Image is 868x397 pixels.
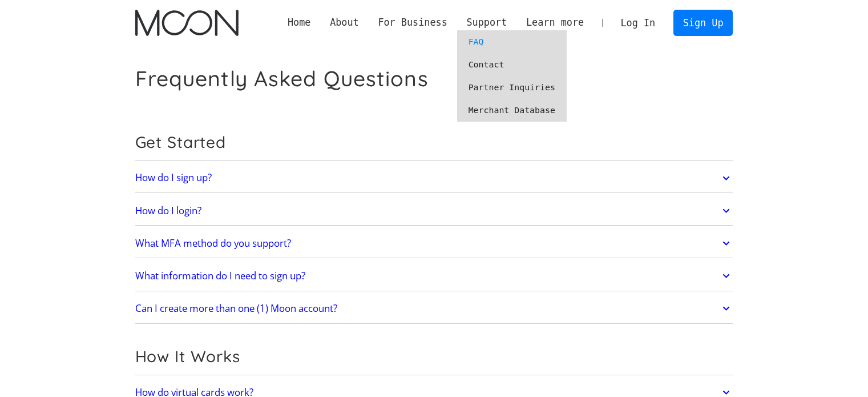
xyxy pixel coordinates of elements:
[457,30,567,122] nav: Support
[369,15,457,30] div: For Business
[457,15,516,30] div: Support
[457,76,567,99] a: Partner Inquiries
[135,347,733,366] h2: How It Works
[278,15,320,30] a: Home
[378,15,447,30] div: For Business
[135,199,733,223] a: How do I login?
[135,66,429,91] h1: Frequently Asked Questions
[330,15,359,30] div: About
[135,303,337,314] h2: Can I create more than one (1) Moon account?
[135,133,733,152] h2: Get Started
[135,10,239,36] img: Moon Logo
[135,172,212,183] h2: How do I sign up?
[457,30,567,53] a: FAQ
[457,99,567,122] a: Merchant Database
[135,270,305,282] h2: What information do I need to sign up?
[135,205,201,216] h2: How do I login?
[135,296,733,320] a: Can I create more than one (1) Moon account?
[135,166,733,190] a: How do I sign up?
[135,238,291,249] h2: What MFA method do you support?
[320,15,368,30] div: About
[466,15,507,30] div: Support
[135,10,239,36] a: home
[673,10,733,35] a: Sign Up
[135,231,733,255] a: What MFA method do you support?
[526,15,584,30] div: Learn more
[516,15,594,30] div: Learn more
[457,53,567,76] a: Contact
[135,264,733,288] a: What information do I need to sign up?
[611,10,665,35] a: Log In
